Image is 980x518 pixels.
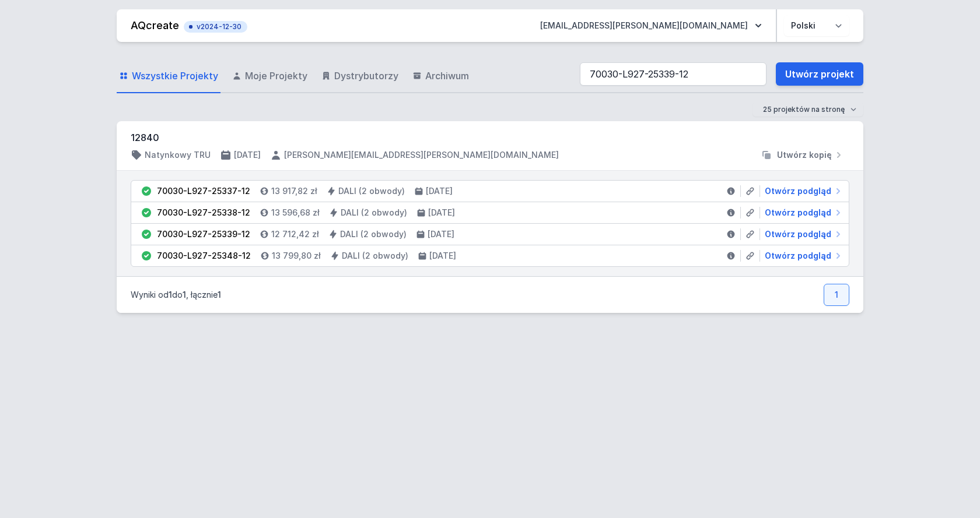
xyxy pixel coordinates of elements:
[765,207,831,219] span: Otwórz podgląd
[531,15,771,36] button: [EMAIL_ADDRESS][PERSON_NAME][DOMAIN_NAME]
[284,149,559,161] h4: [PERSON_NAME][EMAIL_ADDRESS][PERSON_NAME][DOMAIN_NAME]
[184,19,247,33] button: v2024-12-30
[230,59,310,93] a: Moje Projekty
[234,149,261,161] h4: [DATE]
[760,185,844,197] a: Otwórz podgląd
[157,228,250,240] div: 70030-L927-25339-12
[428,207,455,219] h4: [DATE]
[426,185,453,197] h4: [DATE]
[341,207,407,219] h4: DALI (2 obwody)
[777,149,832,161] span: Utwórz kopię
[760,228,844,240] a: Otwórz podgląd
[784,15,849,36] select: Wybierz język
[342,250,408,262] h4: DALI (2 obwody)
[117,59,220,93] a: Wszystkie Projekty
[760,207,844,219] a: Otwórz podgląd
[271,207,320,219] h4: 13 596,68 zł
[271,228,319,240] h4: 12 712,42 zł
[190,22,242,31] span: v2024-12-30
[272,250,321,262] h4: 13 799,80 zł
[429,250,456,262] h4: [DATE]
[169,290,172,299] span: 1
[760,250,844,262] a: Otwórz podgląd
[218,290,221,299] span: 1
[765,250,831,262] span: Otwórz podgląd
[765,185,831,197] span: Otwórz podgląd
[410,59,471,93] a: Archiwum
[131,131,849,145] h3: 12840
[319,59,401,93] a: Dystrybutorzy
[157,207,250,219] div: 70030-L927-25338-12
[145,149,211,161] h4: Natynkowy TRU
[131,19,179,31] a: AQcreate
[157,250,251,262] div: 70030-L927-25348-12
[338,185,405,197] h4: DALI (2 obwody)
[340,228,407,240] h4: DALI (2 obwody)
[157,185,250,197] div: 70030-L927-25337-12
[580,62,766,86] input: Szukaj wśród projektów i wersji...
[131,289,221,301] p: Wyniki od do , łącznie
[824,284,849,306] a: 1
[425,69,469,83] span: Archiwum
[245,69,307,83] span: Moje Projekty
[428,228,454,240] h4: [DATE]
[334,69,398,83] span: Dystrybutorzy
[132,69,218,83] span: Wszystkie Projekty
[756,149,849,161] button: Utwórz kopię
[776,62,863,86] a: Utwórz projekt
[183,290,186,299] span: 1
[271,185,317,197] h4: 13 917,82 zł
[765,228,831,240] span: Otwórz podgląd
